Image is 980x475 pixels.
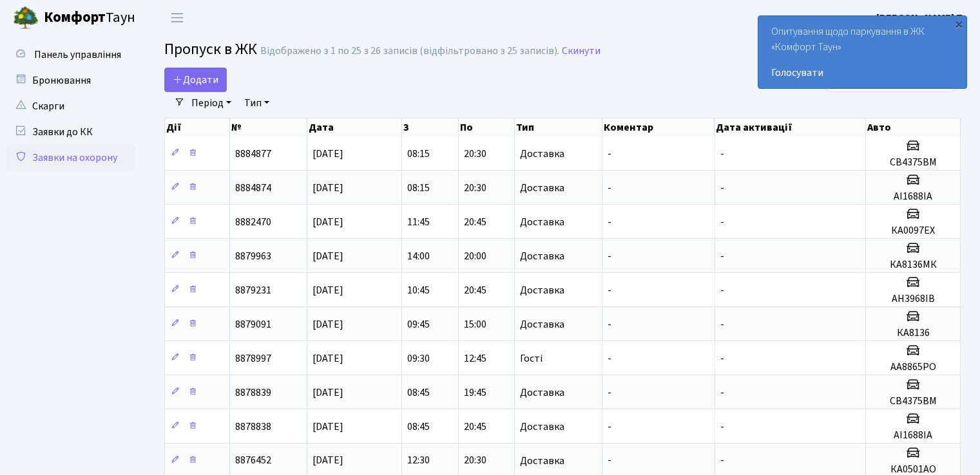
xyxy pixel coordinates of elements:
[608,317,611,331] span: -
[520,149,564,159] span: Доставка
[871,293,955,305] h5: АН3968ІВ
[459,118,515,136] th: По
[464,249,486,263] span: 20:00
[312,147,343,161] span: [DATE]
[186,92,236,114] a: Період
[312,351,343,366] span: [DATE]
[6,145,135,171] a: Заявки на охорону
[235,181,271,195] span: 8884874
[173,73,218,87] span: Додати
[871,259,955,271] h5: КА8136МК
[407,386,430,400] span: 08:45
[871,361,955,373] h5: АА8865РО
[608,454,611,468] span: -
[235,351,271,366] span: 8878997
[515,118,602,136] th: Тип
[312,181,343,195] span: [DATE]
[235,317,271,331] span: 8879091
[871,327,955,339] h5: КА8136
[235,454,271,468] span: 8876452
[952,17,965,30] div: ×
[720,283,724,297] span: -
[715,118,866,136] th: Дата активації
[871,225,955,237] h5: КА0097ЕХ
[312,386,343,400] span: [DATE]
[464,454,486,468] span: 20:30
[161,7,193,28] button: Переключити навігацію
[312,317,343,331] span: [DATE]
[464,386,486,400] span: 19:45
[235,386,271,400] span: 8878839
[312,249,343,263] span: [DATE]
[520,285,564,295] span: Доставка
[312,215,343,229] span: [DATE]
[871,429,955,442] h5: АІ1688ІА
[235,249,271,263] span: 8879963
[602,118,715,136] th: Коментар
[464,351,486,366] span: 12:45
[312,454,343,468] span: [DATE]
[876,11,965,25] b: [PERSON_NAME] Т.
[6,119,135,145] a: Заявки до КК
[407,147,430,161] span: 08:15
[407,283,430,297] span: 10:45
[720,147,724,161] span: -
[720,454,724,468] span: -
[44,7,135,29] span: Таун
[235,283,271,297] span: 8879231
[520,353,543,364] span: Гості
[720,249,724,263] span: -
[6,68,135,93] a: Бронювання
[230,118,307,136] th: №
[312,283,343,297] span: [DATE]
[464,215,486,229] span: 20:45
[720,317,724,331] span: -
[464,317,486,331] span: 15:00
[235,147,271,161] span: 8884877
[720,215,724,229] span: -
[720,420,724,434] span: -
[34,48,121,62] span: Панель управління
[407,249,430,263] span: 14:00
[235,215,271,229] span: 8882470
[407,351,430,366] span: 09:30
[402,118,458,136] th: З
[520,217,564,227] span: Доставка
[464,147,486,161] span: 20:30
[520,387,564,398] span: Доставка
[464,283,486,297] span: 20:45
[407,317,430,331] span: 09:45
[6,42,135,68] a: Панель управління
[608,249,611,263] span: -
[407,420,430,434] span: 08:45
[562,45,600,57] a: Скинути
[520,183,564,193] span: Доставка
[407,215,430,229] span: 11:45
[608,351,611,366] span: -
[608,181,611,195] span: -
[871,191,955,203] h5: АІ1688ІА
[235,420,271,434] span: 8878838
[876,10,965,26] a: [PERSON_NAME] Т.
[608,420,611,434] span: -
[758,16,966,88] div: Опитування щодо паркування в ЖК «Комфорт Таун»
[165,118,230,136] th: Дії
[608,283,611,297] span: -
[866,118,961,136] th: Авто
[520,422,564,432] span: Доставка
[407,454,430,468] span: 12:30
[312,420,343,434] span: [DATE]
[871,156,955,169] h5: СВ4375ВМ
[464,420,486,434] span: 20:45
[260,45,559,57] div: Відображено з 1 по 25 з 26 записів (відфільтровано з 25 записів).
[608,147,611,161] span: -
[720,351,724,366] span: -
[520,251,564,261] span: Доставка
[608,215,611,229] span: -
[407,181,430,195] span: 08:15
[520,456,564,466] span: Доставка
[307,118,402,136] th: Дата
[608,386,611,400] span: -
[771,65,954,80] a: Голосувати
[6,93,135,119] a: Скарги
